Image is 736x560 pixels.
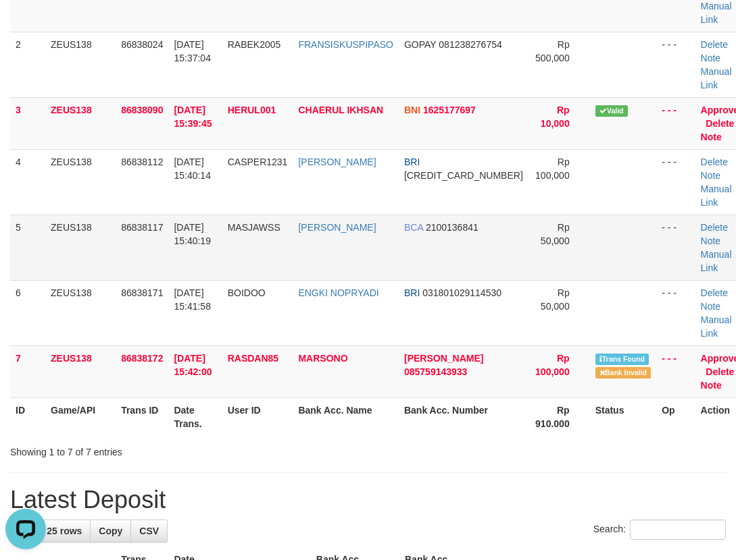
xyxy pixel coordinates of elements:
span: BCA [404,222,423,233]
a: Note [701,380,722,391]
td: 6 [10,280,45,345]
a: Delete [701,157,728,167]
td: - - - [656,345,695,397]
a: Delete [706,366,734,377]
span: Rp 100,000 [535,353,570,377]
span: Rp 500,000 [535,39,570,63]
span: BRI [404,157,420,167]
span: BOIDOO [228,287,266,298]
span: Copy 2100136841 to clipboard [426,222,479,233]
td: ZEUS138 [45,149,116,215]
a: Note [701,301,721,312]
span: BRI [404,287,420,298]
span: Rp 50,000 [541,287,570,312]
td: - - - [656,149,695,215]
a: Manual Link [701,249,732,273]
span: RASDAN85 [228,353,278,364]
div: Showing 1 to 7 of 7 entries [10,440,297,459]
span: Valid transaction [595,105,628,117]
a: CHAERUL IKHSAN [298,105,383,115]
span: Copy 656301005166532 to clipboard [404,170,523,181]
td: 3 [10,97,45,149]
th: Rp 910.000 [529,397,590,436]
span: Similar transaction found [595,354,649,365]
span: [DATE] 15:41:58 [174,287,211,312]
th: User ID [222,397,293,436]
a: Manual Link [701,314,732,339]
a: Note [701,235,721,246]
span: [DATE] 15:40:14 [174,157,211,181]
td: 7 [10,345,45,397]
td: 5 [10,215,45,280]
span: Copy 085759143933 to clipboard [404,366,467,377]
span: Rp 10,000 [541,105,570,129]
span: MASJAWSS [228,222,280,233]
span: Copy 1625177697 to clipboard [423,105,476,115]
span: [DATE] 15:39:45 [174,105,212,129]
span: [DATE] 15:42:00 [174,353,212,377]
a: Delete [701,39,728,50]
th: Bank Acc. Number [399,397,529,436]
td: - - - [656,97,695,149]
a: CSV [130,520,168,542]
td: ZEUS138 [45,97,116,149]
span: 86838117 [121,222,163,233]
a: MARSONO [298,353,347,364]
span: CASPER1231 [228,157,288,167]
td: - - - [656,215,695,280]
td: - - - [656,280,695,345]
td: - - - [656,32,695,97]
a: Note [701,53,721,63]
th: Status [590,397,656,436]
span: Rp 50,000 [541,222,570,246]
td: ZEUS138 [45,280,116,345]
span: Copy 031801029114530 to clipboard [422,287,501,298]
h1: Latest Deposit [10,486,726,513]
th: Date Trans. [168,397,222,436]
span: 86838172 [121,353,163,364]
span: GOPAY [404,39,436,50]
span: Bank is not match [595,367,651,379]
span: Copy [99,526,122,536]
a: Note [701,170,721,181]
th: Trans ID [116,397,168,436]
td: ZEUS138 [45,345,116,397]
td: ZEUS138 [45,215,116,280]
a: ENGKI NOPRYADI [298,287,378,298]
td: 2 [10,32,45,97]
label: Search: [593,520,726,540]
a: Delete [706,118,734,129]
a: Manual Link [701,66,732,90]
th: ID [10,397,45,436]
span: [DATE] 15:40:19 [174,222,211,246]
th: Bank Acc. Name [293,397,399,436]
span: 86838171 [121,287,163,298]
th: Game/API [45,397,116,436]
a: Delete [701,287,728,298]
span: [PERSON_NAME] [404,353,483,364]
a: FRANSISKUSPIPASO [298,39,393,50]
a: [PERSON_NAME] [298,222,376,233]
span: BNI [404,105,420,115]
span: HERUL001 [228,105,276,115]
span: 86838090 [121,105,163,115]
a: Manual Link [701,1,732,25]
span: 86838112 [121,157,163,167]
input: Search: [630,520,726,540]
td: 4 [10,149,45,215]
a: [PERSON_NAME] [298,157,376,167]
a: Manual Link [701,184,732,208]
button: Open LiveChat chat widget [5,5,46,46]
span: Copy 081238276754 to clipboard [439,39,501,50]
td: ZEUS138 [45,32,116,97]
th: Op [656,397,695,436]
a: Note [701,132,722,142]
span: Rp 100,000 [535,157,570,181]
span: [DATE] 15:37:04 [174,39,211,63]
span: RABEK2005 [228,39,281,50]
span: CSV [139,526,159,536]
span: 86838024 [121,39,163,50]
a: Copy [90,520,131,542]
a: Delete [701,222,728,233]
